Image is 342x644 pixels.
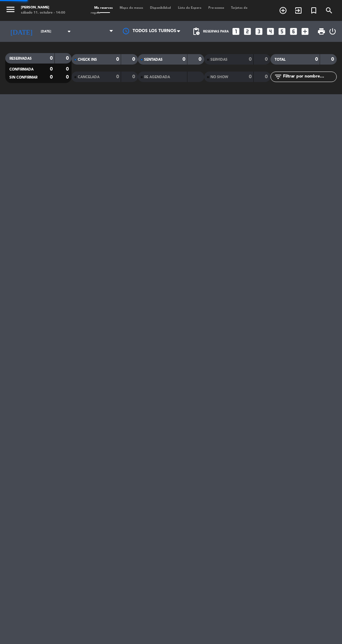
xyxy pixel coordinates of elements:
div: sábado 11. octubre - 14:00 [21,10,65,16]
i: menu [5,4,16,15]
span: NO SHOW [210,75,228,79]
strong: 0 [66,67,70,72]
strong: 0 [116,57,119,62]
i: turned_in_not [310,6,318,15]
span: CHECK INS [78,58,97,61]
strong: 0 [132,74,136,79]
span: Disponibilidad [147,6,174,9]
span: Mis reservas [91,6,116,9]
strong: 0 [249,57,252,62]
strong: 0 [50,75,53,80]
span: SERVIDAS [210,58,228,61]
strong: 0 [183,57,185,62]
i: looks_6 [289,27,298,36]
span: TOTAL [275,58,285,61]
span: Mapa de mesas [116,6,147,9]
i: filter_list [274,73,282,81]
i: arrow_drop_down [65,27,73,36]
i: looks_4 [266,27,275,36]
div: LOG OUT [328,21,337,42]
i: add_box [300,27,310,36]
span: Pre-acceso [205,6,228,9]
span: print [317,27,326,36]
i: power_settings_new [328,27,337,36]
strong: 0 [66,75,70,80]
strong: 0 [315,57,318,62]
span: RE AGENDADA [144,75,170,79]
strong: 0 [331,57,335,62]
strong: 0 [199,57,203,62]
strong: 0 [132,57,136,62]
i: [DATE] [5,24,37,38]
span: CONFIRMADA [9,68,34,71]
button: menu [5,4,16,16]
i: looks_one [231,27,240,36]
span: RESERVADAS [9,57,32,60]
span: Lista de Espera [174,6,205,9]
input: Filtrar por nombre... [282,73,336,81]
strong: 0 [265,74,269,79]
span: CANCELADA [78,75,99,79]
span: pending_actions [192,27,200,36]
span: SENTADAS [144,58,163,61]
i: exit_to_app [294,6,303,15]
div: [PERSON_NAME] [21,5,65,10]
span: Reservas para [203,30,229,34]
i: add_circle_outline [279,6,287,15]
strong: 0 [249,74,252,79]
strong: 0 [50,56,53,61]
i: looks_5 [277,27,287,36]
span: SIN CONFIRMAR [9,76,37,79]
i: looks_3 [254,27,263,36]
strong: 0 [50,67,53,72]
i: search [325,6,333,15]
i: looks_two [243,27,252,36]
strong: 0 [116,74,119,79]
strong: 0 [265,57,269,62]
strong: 0 [66,56,70,61]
